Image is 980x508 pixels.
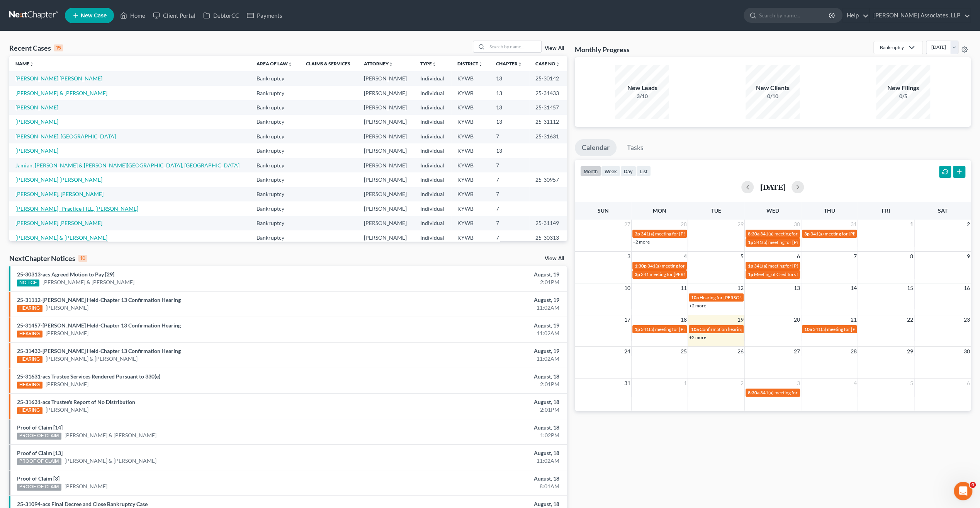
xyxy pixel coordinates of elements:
div: 8:01AM [384,482,559,490]
td: 7 [490,187,529,201]
button: week [601,166,620,176]
i: unfold_more [518,62,522,66]
span: 15 [906,283,914,293]
a: Payments [243,9,286,22]
td: Individual [414,187,451,201]
td: Individual [414,158,451,172]
td: Bankruptcy [250,86,300,100]
td: Individual [414,86,451,100]
div: August, 19 [384,296,559,304]
td: KYWB [451,216,490,230]
span: 18 [680,315,688,324]
a: 25-31112-[PERSON_NAME] Held-Chapter 13 Confirmation Hearing [17,297,181,303]
span: Meeting of Creditors for [PERSON_NAME] [754,271,840,277]
span: 4 [970,482,976,488]
td: [PERSON_NAME] [358,86,414,100]
a: [PERSON_NAME] & [PERSON_NAME] [15,90,107,96]
div: HEARING [17,305,42,312]
td: KYWB [451,100,490,114]
span: 16 [963,283,971,293]
a: Typeunfold_more [420,61,436,66]
span: 1 [909,220,914,229]
a: [PERSON_NAME] [15,147,58,154]
a: [PERSON_NAME] & [PERSON_NAME] [46,355,138,363]
div: 10 [78,255,87,262]
span: 9 [966,252,971,261]
td: Bankruptcy [250,201,300,216]
td: 25-30957 [529,172,567,187]
span: 21 [850,315,858,324]
div: 11:02AM [384,304,559,312]
span: 3 [627,252,631,261]
a: +2 more [689,334,706,340]
a: [PERSON_NAME] [PERSON_NAME] [15,176,102,183]
td: 13 [490,100,529,114]
div: August, 18 [384,449,559,457]
a: DebtorCC [199,9,243,22]
div: 2:01PM [384,278,559,286]
div: 11:02AM [384,457,559,465]
div: August, 19 [384,271,559,278]
td: 25-30313 [529,230,567,245]
span: 27 [623,220,631,229]
td: 13 [490,71,529,85]
td: [PERSON_NAME] [358,158,414,172]
span: 12 [737,283,744,293]
div: PROOF OF CLAIM [17,433,61,440]
a: [PERSON_NAME], [PERSON_NAME] [15,191,104,197]
td: KYWB [451,71,490,85]
div: New Leads [615,84,669,92]
a: Case Nounfold_more [535,61,560,66]
span: 10a [691,326,699,332]
td: 7 [490,158,529,172]
td: 7 [490,129,529,143]
span: Mon [653,207,666,214]
td: Bankruptcy [250,100,300,114]
a: [PERSON_NAME] [15,104,58,111]
a: [PERSON_NAME] [PERSON_NAME] [15,75,102,82]
a: [PERSON_NAME] [46,406,88,414]
td: [PERSON_NAME] [358,115,414,129]
a: View All [545,46,564,51]
a: [PERSON_NAME] & [PERSON_NAME] [42,278,134,286]
a: Jamian, [PERSON_NAME] & [PERSON_NAME][GEOGRAPHIC_DATA], [GEOGRAPHIC_DATA] [15,162,239,169]
i: unfold_more [29,62,34,66]
div: 15 [54,44,63,51]
td: 25-31457 [529,100,567,114]
span: 8:30a [748,231,759,237]
span: 19 [737,315,744,324]
div: August, 18 [384,424,559,431]
div: 11:02AM [384,355,559,363]
td: [PERSON_NAME] [358,71,414,85]
span: 29 [906,347,914,356]
span: 341(a) meeting for [PERSON_NAME] [754,263,829,269]
td: Bankruptcy [250,216,300,230]
td: Individual [414,230,451,245]
td: 7 [490,230,529,245]
div: 2:01PM [384,380,559,388]
div: PROOF OF CLAIM [17,458,61,465]
button: day [620,166,636,176]
td: 25-31112 [529,115,567,129]
div: HEARING [17,407,42,414]
a: [PERSON_NAME] -Practice FILE, [PERSON_NAME] [15,205,138,212]
div: PROOF OF CLAIM [17,484,61,491]
td: 13 [490,86,529,100]
a: [PERSON_NAME] [PERSON_NAME] [15,220,102,226]
td: KYWB [451,230,490,245]
span: 341(a) meeting for [PERSON_NAME] [813,326,887,332]
a: 25-31457-[PERSON_NAME] Held-Chapter 13 Confirmation Hearing [17,322,181,329]
td: 25-31149 [529,216,567,230]
span: 5 [909,378,914,388]
input: Search by name... [487,41,541,52]
i: unfold_more [555,62,560,66]
a: Districtunfold_more [457,61,483,66]
span: 14 [850,283,858,293]
a: [PERSON_NAME] & [PERSON_NAME] [15,234,107,241]
span: 17 [623,315,631,324]
a: Nameunfold_more [15,61,34,66]
td: [PERSON_NAME] [358,216,414,230]
td: Individual [414,115,451,129]
span: Hearing for [PERSON_NAME] & [PERSON_NAME] [700,295,801,300]
div: New Filings [876,84,930,92]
